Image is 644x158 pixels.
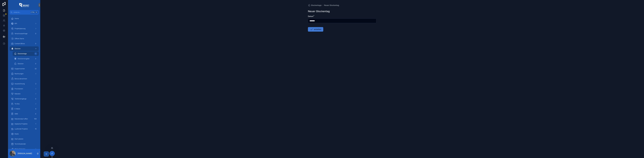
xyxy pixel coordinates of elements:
[10,46,39,51] a: Glocken
[15,23,17,25] span: KPI
[13,56,39,61] a: Glockenvergabe0
[18,53,27,55] span: Glockentage
[10,112,39,116] a: SMS0
[34,112,37,115] div: 0
[10,82,39,86] a: Auszeichnung2
[10,21,39,26] a: KPI
[10,16,39,21] a: Home
[10,132,39,136] a: Deals
[10,26,39,31] a: Projektplanung
[10,76,39,81] a: Bonus abrechnen
[13,51,39,56] a: Glockentage0
[34,67,37,70] div: 32
[18,63,24,65] span: Glocken
[311,4,321,7] span: Glockentage
[15,28,25,30] span: Projektplanung
[34,52,37,55] div: 0
[34,127,37,130] div: 15
[308,4,321,7] a: Glockentage
[10,71,39,76] a: Rechnungen
[10,117,39,121] a: Raketenstart offen159
[15,108,20,110] span: E-Mails
[15,68,25,70] span: Supportcenter
[34,32,37,35] div: 0
[10,122,39,126] a: Geplante Projekte1
[10,41,39,46] a: Content Börse0
[308,10,330,13] h1: Neuer Glockentag
[13,61,39,66] a: Glocken0
[10,107,39,111] a: E-Mails6
[15,138,23,140] span: Start planen
[15,73,24,75] span: Rechnungen
[30,11,35,14] span: Ctrl
[15,83,25,85] span: Auszeichnung
[15,113,18,115] span: SMS
[15,88,23,90] span: Provisionen
[35,11,37,13] span: K
[10,102,39,106] a: To Dos
[34,82,37,85] div: 2
[10,92,39,96] a: Raketen
[10,66,39,71] a: Supportcenter32
[34,57,37,60] div: 0
[10,36,39,41] a: Offene Starts
[10,97,39,101] a: Telefoneingänge0
[15,93,21,95] span: Raketen
[34,107,37,110] div: 6
[10,142,39,146] a: Terminkalender
[10,87,39,91] a: Provisionen
[15,48,21,50] span: Glocken
[8,15,40,149] div: scrollable content
[308,15,313,17] span: Datum
[10,127,39,131] a: Laufende Projekte15
[324,4,339,7] a: Neuer Glockentag
[34,42,37,45] div: 0
[15,43,25,45] span: Content Börse
[15,128,28,130] span: Laufende Projekte
[15,148,25,150] span: Meine Raketen
[15,123,27,125] span: Geplante Projekte
[15,133,19,135] span: Deals
[308,27,323,32] button: erstellen
[15,103,19,105] span: To Dos
[15,18,19,20] span: Home
[10,137,39,141] a: Start planen
[10,31,39,36] a: Vorschussanfrage0
[34,122,37,125] div: 1
[33,117,37,120] div: 159
[34,62,37,65] div: 0
[15,143,26,145] span: Terminkalender
[15,78,27,80] span: Bonus abrechnen
[15,38,24,40] span: Offene Starts
[10,10,39,15] button: Jump to...CtrlK
[18,58,29,60] span: Glockenvergabe
[15,98,26,100] span: Telefoneingänge
[10,147,39,151] a: Meine Raketen
[19,3,29,7] img: App logo
[15,33,27,35] span: Vorschussanfrage
[34,97,37,100] div: 0
[15,118,28,120] span: Raketenstart offen
[18,152,32,155] p: [PERSON_NAME]
[13,11,29,13] span: Jump to...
